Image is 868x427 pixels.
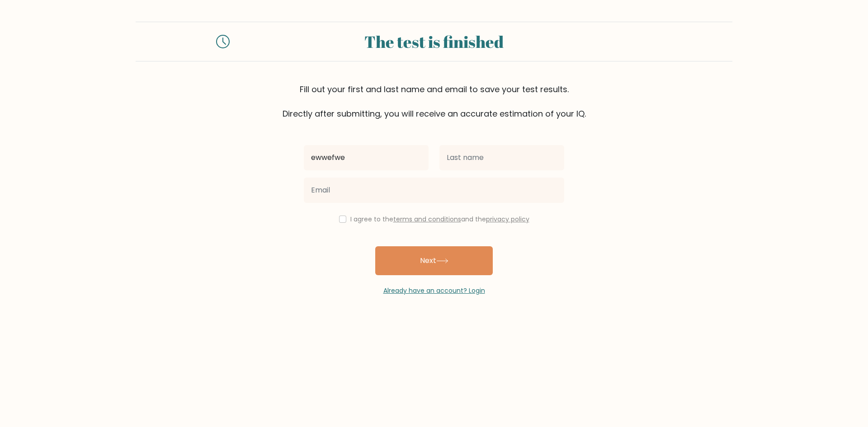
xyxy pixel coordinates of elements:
[241,29,627,54] div: The test is finished
[350,215,529,224] label: I agree to the and the
[486,215,529,224] a: privacy policy
[136,83,732,120] div: Fill out your first and last name and email to save your test results. Directly after submitting,...
[304,178,564,203] input: Email
[304,145,429,170] input: First name
[383,286,485,295] a: Already have an account? Login
[439,145,564,170] input: Last name
[375,246,493,275] button: Next
[393,215,461,224] a: terms and conditions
